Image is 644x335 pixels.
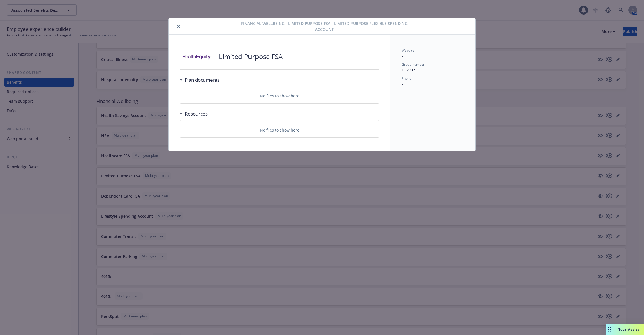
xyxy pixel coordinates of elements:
div: Drag to move [606,324,613,335]
span: Financial Wellbeing - Limited Purpose FSA - Limited Purpose Flexible Spending Account [233,20,415,32]
span: Group number [402,62,425,67]
span: Website [402,48,414,53]
p: No files to show here [260,127,299,133]
button: Nova Assist [606,324,644,335]
button: close [175,23,182,30]
h3: Plan documents [185,76,220,84]
p: - [402,53,464,59]
p: 102997 [402,67,464,73]
p: - [402,81,464,87]
span: Phone [402,76,411,81]
span: Nova Assist [617,327,640,332]
h3: Resources [185,110,208,118]
p: Limited Purpose FSA [219,52,283,61]
div: Resources [180,110,208,118]
div: Plan documents [180,76,220,84]
img: Health Equity [180,48,213,65]
p: No files to show here [260,93,299,99]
